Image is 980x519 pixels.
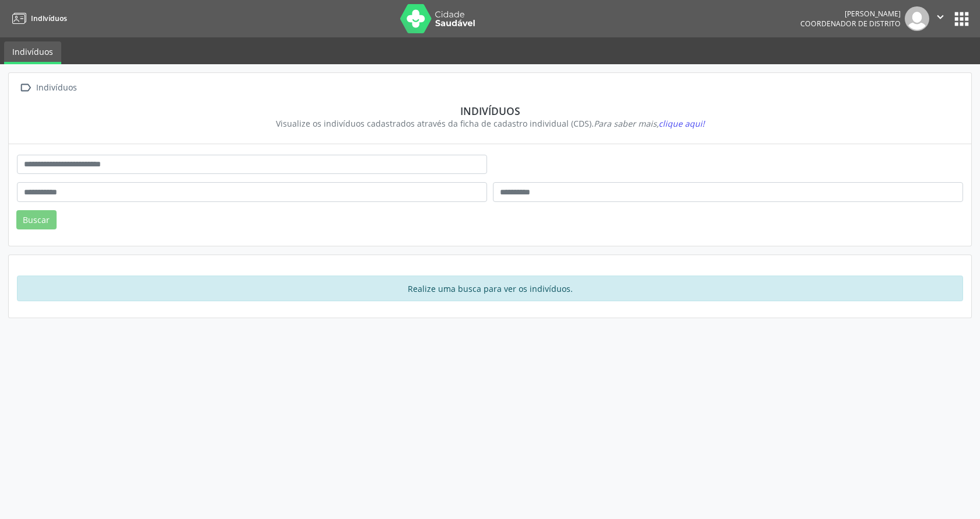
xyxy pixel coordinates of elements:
[594,118,705,129] i: Para saber mais,
[905,6,929,31] img: img
[34,79,79,96] div: Indivíduos
[800,9,901,19] div: [PERSON_NAME]
[4,41,61,64] a: Indivíduos
[17,276,963,301] div: Realize uma busca para ver os indivíduos.
[25,105,955,117] div: Indivíduos
[31,13,67,23] span: Indivíduos
[659,118,705,129] span: clique aqui!
[951,9,972,29] button: apps
[17,79,34,96] i: 
[8,9,67,28] a: Indivíduos
[16,210,57,230] button: Buscar
[929,6,951,31] button: 
[17,79,79,96] a:  Indivíduos
[800,19,901,29] span: Coordenador de Distrito
[25,117,955,130] div: Visualize os indivíduos cadastrados através da ficha de cadastro individual (CDS).
[934,11,947,23] i: 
